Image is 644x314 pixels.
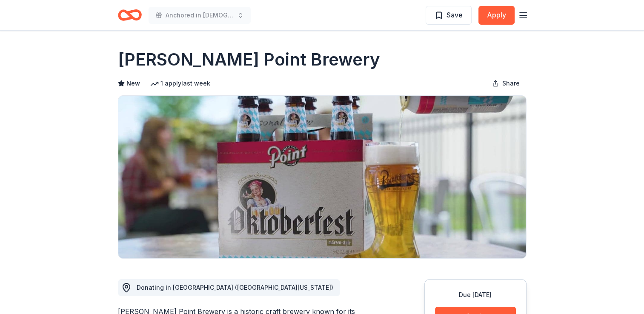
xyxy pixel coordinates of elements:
[118,48,380,71] h1: [PERSON_NAME] Point Brewery
[118,96,526,258] img: Image for Stevens Point Brewery
[426,6,472,25] button: Save
[478,6,515,25] button: Apply
[447,9,463,20] span: Save
[118,5,142,25] a: Home
[435,290,516,300] div: Due [DATE]
[166,10,234,20] span: Anchored in [DEMOGRAPHIC_DATA]
[126,78,140,88] span: New
[150,78,210,88] div: 1 apply last week
[502,78,520,88] span: Share
[485,75,527,92] button: Share
[137,284,333,291] span: Donating in [GEOGRAPHIC_DATA] ([GEOGRAPHIC_DATA][US_STATE])
[149,7,251,24] button: Anchored in [DEMOGRAPHIC_DATA]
